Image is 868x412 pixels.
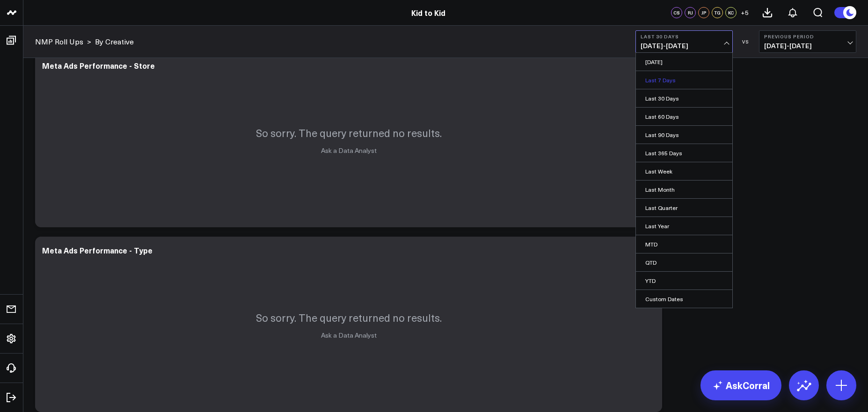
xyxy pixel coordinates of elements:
a: Last Year [636,217,732,235]
div: JP [698,7,709,18]
a: Ask a Data Analyst [321,146,377,155]
span: [DATE] - [DATE] [641,42,728,50]
a: Ask a Data Analyst [321,331,377,340]
div: VS [737,39,754,44]
span: [DATE] - [DATE] [764,42,851,50]
a: Last 60 Days [636,108,732,125]
a: Last 30 Days [636,89,732,107]
a: Kid to Kid [411,7,445,18]
div: Meta Ads Performance - Store [42,60,155,71]
div: CS [671,7,682,18]
a: MTD [636,235,732,253]
div: RJ [685,7,696,18]
a: QTD [636,253,732,271]
button: Previous Period[DATE]-[DATE] [759,30,856,53]
a: Last 365 Days [636,144,732,162]
a: Last Month [636,181,732,198]
div: TG [712,7,723,18]
b: Previous Period [764,34,851,39]
p: So sorry. The query returned no results. [256,126,442,140]
div: Meta Ads Performance - Type [42,245,153,255]
a: Last Quarter [636,199,732,217]
a: Last 90 Days [636,126,732,144]
a: By Creative [95,36,134,47]
div: KC [725,7,737,18]
b: Last 30 Days [641,34,728,39]
button: Last 30 Days[DATE]-[DATE] [635,30,733,53]
a: NMP Roll Ups [35,36,83,47]
a: AskCorral [700,370,781,400]
a: YTD [636,272,732,289]
div: > [35,36,91,47]
p: So sorry. The query returned no results. [256,311,442,325]
a: Custom Dates [636,290,732,308]
button: +5 [739,7,750,18]
a: Last Week [636,162,732,180]
a: Last 7 Days [636,71,732,89]
span: + 5 [741,9,749,16]
a: [DATE] [636,53,732,71]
